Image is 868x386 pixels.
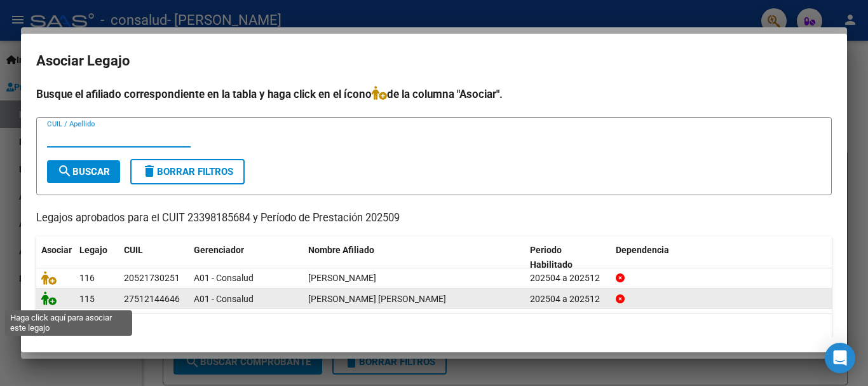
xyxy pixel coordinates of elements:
span: CUIL [124,245,143,255]
span: Legajo [79,245,107,255]
span: Buscar [57,166,110,177]
div: Open Intercom Messenger [825,343,855,373]
span: MORINIGO DUSTIN ISAIAS [308,273,376,283]
datatable-header-cell: Dependencia [611,237,832,279]
div: 20521730251 [124,271,180,286]
div: 2 registros [36,314,832,346]
datatable-header-cell: Periodo Habilitado [525,237,611,279]
datatable-header-cell: Gerenciador [189,237,303,279]
datatable-header-cell: Legajo [74,237,119,279]
span: A01 - Consalud [194,273,254,283]
span: Dependencia [616,245,669,255]
div: 202504 a 202512 [530,271,606,286]
span: Gerenciador [194,245,244,255]
div: 202504 a 202512 [530,292,606,307]
datatable-header-cell: CUIL [119,237,189,279]
datatable-header-cell: Asociar [36,237,74,279]
span: Borrar Filtros [142,166,233,177]
h4: Busque el afiliado correspondiente en la tabla y haga click en el ícono de la columna "Asociar". [36,86,832,102]
span: Nombre Afiliado [308,245,374,255]
button: Borrar Filtros [130,159,245,184]
span: A01 - Consalud [194,294,254,304]
span: Periodo Habilitado [530,245,573,270]
button: Buscar [47,160,120,183]
datatable-header-cell: Nombre Afiliado [303,237,525,279]
p: Legajos aprobados para el CUIT 23398185684 y Período de Prestación 202509 [36,210,832,226]
span: 115 [79,294,95,304]
h2: Asociar Legajo [36,49,832,73]
span: MORINIGO VICTORIA SHAIEL [308,294,446,304]
div: 27512144646 [124,292,180,307]
mat-icon: search [57,163,72,179]
mat-icon: delete [142,163,157,179]
span: 116 [79,273,95,283]
span: Asociar [41,245,72,255]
